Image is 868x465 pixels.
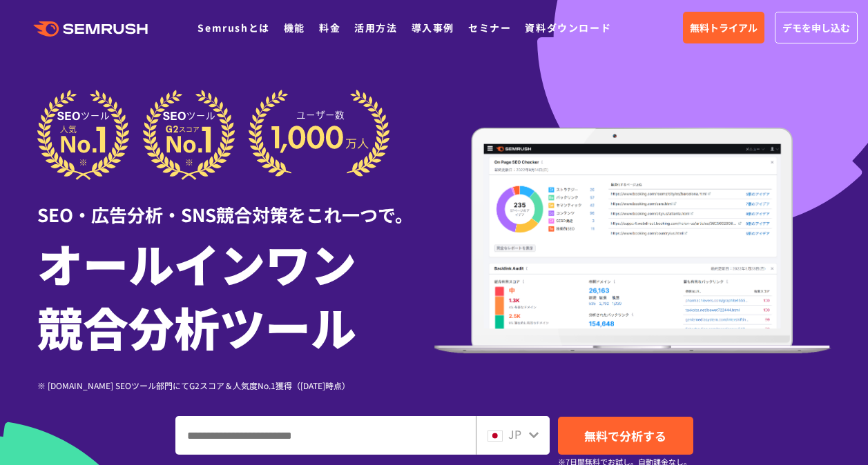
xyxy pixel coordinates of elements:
[468,21,511,34] a: セミナー
[284,21,305,34] a: 機能
[197,21,269,34] a: Semrushとは
[176,417,475,454] input: ドメイン、キーワードまたはURLを入力してください
[525,21,611,34] a: 資料ダウンロード
[775,12,858,43] a: デモを申し込む
[584,427,666,444] span: 無料で分析する
[683,12,764,43] a: 無料トライアル
[319,21,340,34] a: 料金
[690,20,758,35] span: 無料トライアル
[354,21,397,34] a: 活用方法
[412,21,454,34] a: 導入事例
[558,417,693,455] a: 無料で分析する
[37,379,434,392] div: ※ [DOMAIN_NAME] SEOツール部門にてG2スコア＆人気度No.1獲得（[DATE]時点）
[508,426,521,442] span: JP
[37,231,434,358] h1: オールインワン 競合分析ツール
[782,20,850,35] span: デモを申し込む
[37,180,434,228] div: SEO・広告分析・SNS競合対策をこれ一つで。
